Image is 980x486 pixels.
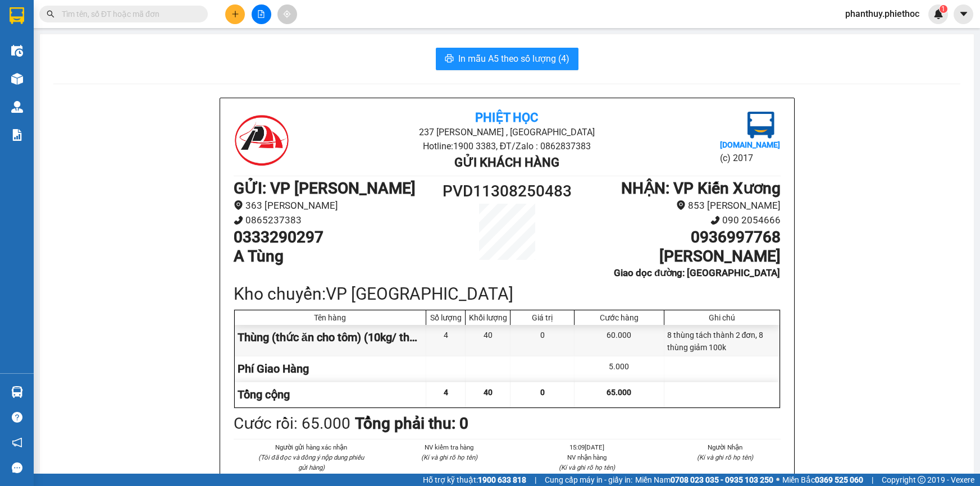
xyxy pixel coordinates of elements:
[234,198,439,213] li: 363 [PERSON_NAME]
[468,313,507,322] div: Khối lượng
[238,388,290,401] span: Tổng cộng
[941,5,945,13] span: 1
[720,140,780,149] b: [DOMAIN_NAME]
[575,356,664,382] div: 5.000
[11,73,23,85] img: warehouse-icon
[426,325,466,356] div: 4
[575,198,780,213] li: 853 [PERSON_NAME]
[782,474,863,486] span: Miền Bắc
[669,442,781,452] li: Người Nhận
[635,474,773,486] span: Miền Nam
[614,267,780,278] b: Giao dọc đường: [GEOGRAPHIC_DATA]
[283,10,291,18] span: aim
[235,325,427,356] div: Thùng (thức ăn cho tôm) (10kg/ thùng)
[621,179,781,198] b: NHẬN : VP Kiến Xương
[664,325,780,356] div: 8 thùng tách thành 2 đơn, 8 thùng giảm 100k
[720,151,780,165] li: (c) 2017
[234,112,290,168] img: logo.jpg
[234,213,439,228] li: 0865237383
[575,213,780,228] li: 090 2054666
[918,476,926,484] span: copyright
[238,313,423,322] div: Tên hàng
[11,386,23,398] img: warehouse-icon
[234,411,350,436] div: Cước rồi : 65.000
[11,129,23,141] img: solution-icon
[954,4,973,24] button: caret-down
[747,112,774,139] img: logo.jpg
[12,437,22,448] span: notification
[776,478,780,482] span: ⚪️
[325,125,689,139] li: 237 [PERSON_NAME] , [GEOGRAPHIC_DATA]
[256,442,367,452] li: Người gửi hàng xác nhận
[575,247,780,266] h1: [PERSON_NAME]
[513,313,571,322] div: Giá trị
[575,228,780,247] h1: 0936997768
[234,228,439,247] h1: 0333290297
[234,179,416,198] b: GỬI : VP [PERSON_NAME]
[444,388,448,397] span: 4
[667,313,777,322] div: Ghi chú
[277,4,297,24] button: aim
[532,442,643,452] li: 15:09[DATE]
[47,10,54,18] span: search
[231,10,239,18] span: plus
[12,412,22,423] span: question-circle
[234,281,781,307] div: Kho chuyển: VP [GEOGRAPHIC_DATA]
[577,313,660,322] div: Cước hàng
[421,453,477,461] i: (Kí và ghi rõ họ tên)
[559,464,615,471] i: (Kí và ghi rõ họ tên)
[872,474,873,486] span: |
[11,45,23,57] img: warehouse-icon
[234,216,243,225] span: phone
[454,155,559,169] b: Gửi khách hàng
[439,179,576,204] h1: PVD11308250483
[607,388,631,397] span: 65.000
[697,453,753,461] i: (Kí và ghi rõ họ tên)
[429,313,462,322] div: Số lượng
[710,216,720,225] span: phone
[676,200,686,210] span: environment
[235,356,427,382] div: Phí Giao Hàng
[836,7,928,21] span: phanthuy.phiethoc
[355,414,468,433] b: Tổng phải thu: 0
[252,4,271,24] button: file-add
[940,5,947,13] sup: 1
[394,442,505,452] li: NV kiểm tra hàng
[535,474,536,486] span: |
[532,452,643,462] li: NV nhận hàng
[959,9,969,19] span: caret-down
[540,388,545,397] span: 0
[325,139,689,153] li: Hotline: 1900 3383, ĐT/Zalo : 0862837383
[436,48,578,70] button: printerIn mẫu A5 theo số lượng (4)
[815,475,863,484] strong: 0369 525 060
[234,200,243,210] span: environment
[510,325,575,356] div: 0
[258,453,364,471] i: (Tôi đã đọc và đồng ý nộp dung phiếu gửi hàng)
[545,474,632,486] span: Cung cấp máy in - giấy in:
[475,111,538,125] b: Phiệt Học
[445,54,454,65] span: printer
[257,10,265,18] span: file-add
[484,388,493,397] span: 40
[225,4,245,24] button: plus
[62,8,194,20] input: Tìm tên, số ĐT hoặc mã đơn
[423,474,526,486] span: Hỗ trợ kỹ thuật:
[10,7,24,24] img: logo-vxr
[458,52,569,66] span: In mẫu A5 theo số lượng (4)
[234,247,439,266] h1: A Tùng
[11,101,23,113] img: warehouse-icon
[12,462,22,473] span: message
[933,9,943,19] img: icon-new-feature
[671,475,773,484] strong: 0708 023 035 - 0935 103 250
[478,475,526,484] strong: 1900 633 818
[575,325,664,356] div: 60.000
[466,325,510,356] div: 40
